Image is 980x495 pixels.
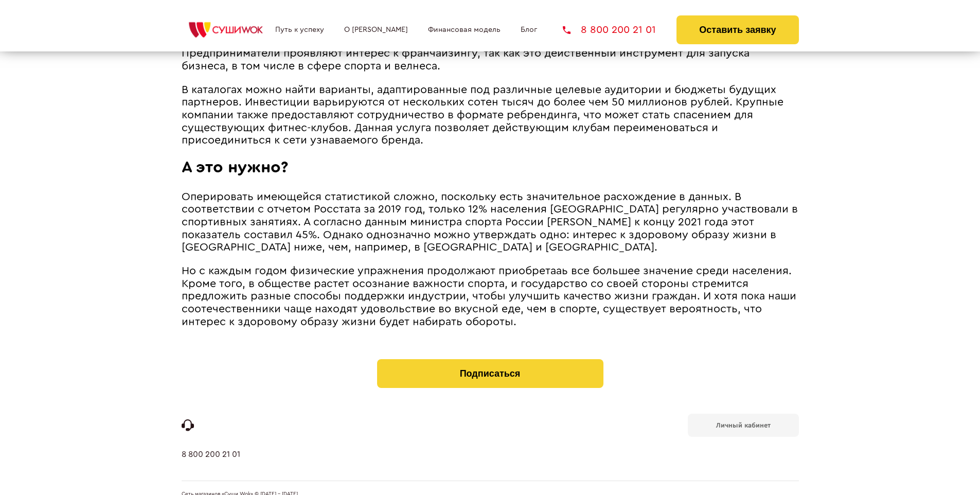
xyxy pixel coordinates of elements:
a: 8 800 200 21 01 [182,450,240,481]
button: Оставить заявку [676,15,798,44]
a: Личный кабинет [688,414,799,437]
a: О [PERSON_NAME] [344,26,408,34]
span: В каталогах можно найти варианты, адаптированные под различные целевые аудитории и бюджеты будущи... [182,84,783,146]
span: Оперировать имеющейся статистикой сложно, поскольку есть значительное расхождение в данных. В соо... [182,191,798,253]
span: Среди спортивных франшиз представлены интересные предложения как в онлайне, так и в офлайн-формат... [182,36,778,72]
a: Блог [521,26,537,34]
b: Личный кабинет [716,422,771,429]
span: 8 800 200 21 01 [581,25,656,35]
a: Финансовая модель [428,26,501,34]
span: А это нужно? [182,159,289,175]
button: Подписаться [377,359,603,388]
a: 8 800 200 21 01 [563,25,656,35]
a: Путь к успеху [275,26,324,34]
span: Но с каждым годом физические упражнения продолжают приобретааь все большее значение среди населен... [182,266,796,327]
